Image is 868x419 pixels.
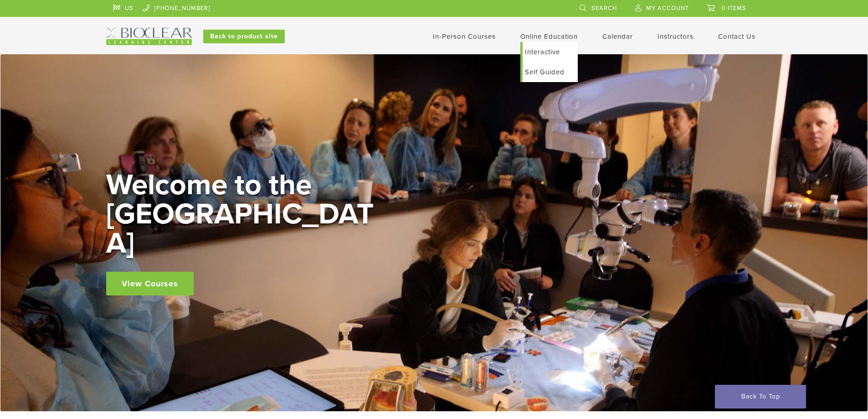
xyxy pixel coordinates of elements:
[520,32,578,41] a: Online Education
[718,32,755,41] a: Contact Us
[433,32,496,41] a: In-Person Courses
[722,5,746,12] span: 0 items
[106,272,194,295] a: View Courses
[715,385,806,409] a: Back To Top
[602,32,633,41] a: Calendar
[523,62,578,82] a: Self Guided
[591,5,617,12] span: Search
[657,32,693,41] a: Instructors
[106,171,380,258] h2: Welcome to the [GEOGRAPHIC_DATA]
[646,5,689,12] span: My Account
[523,42,578,62] a: Interactive
[203,30,285,43] a: Back to product site
[106,28,192,45] img: Bioclear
